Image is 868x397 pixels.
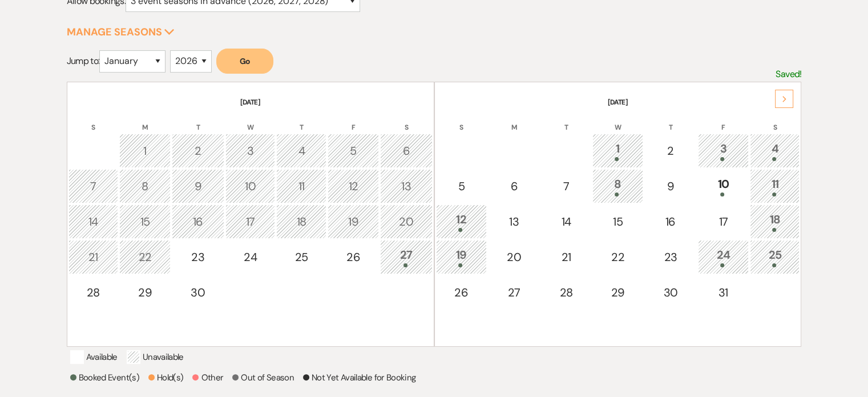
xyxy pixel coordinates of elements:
[704,140,742,161] div: 3
[599,213,637,230] div: 15
[178,142,218,159] div: 2
[126,178,164,195] div: 8
[119,109,171,133] th: M
[750,109,800,133] th: S
[380,109,433,133] th: S
[599,248,637,266] div: 22
[442,284,481,301] div: 26
[494,284,534,301] div: 27
[651,284,690,301] div: 30
[698,109,749,133] th: F
[126,284,164,301] div: 29
[704,175,742,197] div: 10
[756,140,793,161] div: 4
[644,109,696,133] th: T
[541,109,591,133] th: T
[68,109,119,133] th: S
[282,178,320,195] div: 11
[547,248,584,266] div: 21
[70,350,118,364] p: Available
[282,248,320,266] div: 25
[334,142,373,159] div: 5
[386,142,426,159] div: 6
[303,371,415,384] p: Not Yet Available for Booking
[192,371,223,384] p: Other
[216,49,273,74] button: Go
[75,213,112,230] div: 14
[436,109,487,133] th: S
[547,213,584,230] div: 14
[756,246,793,267] div: 25
[178,248,218,266] div: 23
[494,213,534,230] div: 13
[386,246,426,267] div: 27
[386,178,426,195] div: 13
[776,67,801,82] p: Saved!
[599,284,637,301] div: 29
[547,284,584,301] div: 28
[547,178,584,195] div: 7
[599,175,637,197] div: 8
[178,178,218,195] div: 9
[328,109,379,133] th: F
[68,83,433,107] th: [DATE]
[126,142,164,159] div: 1
[126,248,164,266] div: 22
[75,284,112,301] div: 28
[756,211,793,232] div: 18
[651,142,690,159] div: 2
[592,109,643,133] th: W
[651,178,690,195] div: 9
[488,109,540,133] th: M
[232,142,269,159] div: 3
[334,213,373,230] div: 19
[126,213,164,230] div: 15
[172,109,224,133] th: T
[442,178,481,195] div: 5
[334,178,373,195] div: 12
[436,83,800,107] th: [DATE]
[282,142,320,159] div: 4
[599,140,637,161] div: 1
[178,284,218,301] div: 30
[148,371,184,384] p: Hold(s)
[386,213,426,230] div: 20
[225,109,276,133] th: W
[67,55,100,67] span: Jump to:
[651,248,690,266] div: 23
[756,175,793,197] div: 11
[334,248,373,266] div: 26
[494,248,534,266] div: 20
[232,178,269,195] div: 10
[704,246,742,267] div: 24
[494,178,534,195] div: 6
[232,371,294,384] p: Out of Season
[127,350,184,364] p: Unavailable
[276,109,326,133] th: T
[70,371,139,384] p: Booked Event(s)
[67,27,175,37] button: Manage Seasons
[651,213,690,230] div: 16
[704,284,742,301] div: 31
[282,213,320,230] div: 18
[178,213,218,230] div: 16
[75,178,112,195] div: 7
[232,213,269,230] div: 17
[704,213,742,230] div: 17
[442,246,481,267] div: 19
[442,211,481,232] div: 12
[232,248,269,266] div: 24
[75,248,112,266] div: 21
